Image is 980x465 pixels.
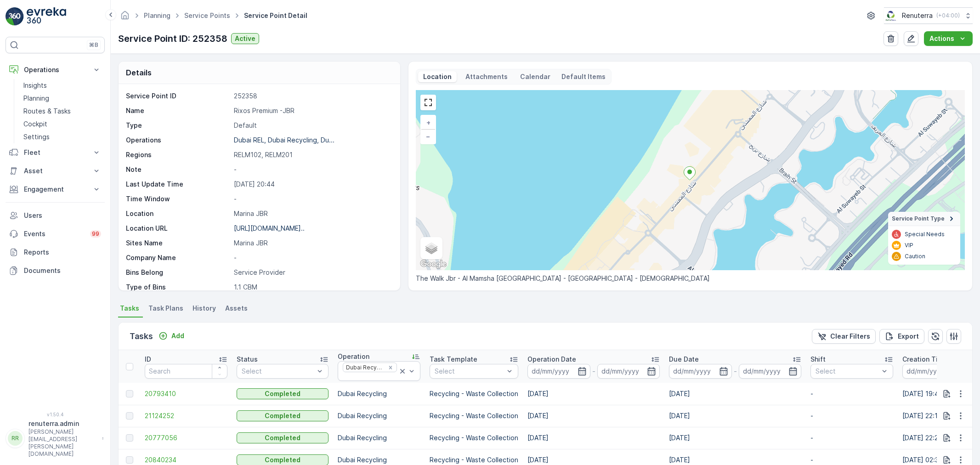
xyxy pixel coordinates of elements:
[234,121,391,130] p: Default
[810,455,893,465] p: -
[426,119,431,126] span: +
[422,72,453,81] p: Location
[905,231,945,238] p: Special Needs
[430,389,518,398] p: Recycling - Waste Collection
[810,355,826,364] p: Shift
[418,258,448,270] img: Google
[126,456,133,464] div: Toggle Row Selected
[343,363,385,372] div: Dubai Recycling
[126,194,230,204] p: Time Window
[664,405,806,427] td: [DATE]
[6,206,105,225] a: Users
[338,389,420,398] p: Dubai Recycling
[24,148,86,157] p: Fleet
[812,329,876,344] button: Clear Filters
[6,243,105,261] a: Reports
[421,96,435,109] a: View Fullscreen
[234,224,305,232] p: [URL][DOMAIN_NAME]..
[145,433,227,442] span: 20777056
[234,180,391,189] p: [DATE] 20:44
[24,266,101,275] p: Documents
[265,455,300,465] p: Completed
[265,411,300,420] p: Completed
[126,165,230,174] p: Note
[145,455,227,465] a: 20840234
[421,116,435,130] a: Zoom In
[435,367,504,376] p: Select
[225,304,248,313] span: Assets
[430,411,518,420] p: Recycling - Waste Collection
[148,304,183,313] span: Task Plans
[145,389,227,398] a: 20793410
[234,150,391,159] p: RELM102, RELM201
[126,106,230,115] p: Name
[265,389,300,398] p: Completed
[421,130,435,143] a: Zoom Out
[6,225,105,243] a: Events99
[126,412,133,420] div: Toggle Row Selected
[242,11,309,20] span: Service Point Detail
[898,332,919,341] p: Export
[810,433,893,442] p: -
[884,11,898,21] img: Screenshot_2024-07-26_at_13.33.01.png
[184,11,230,19] a: Service Points
[234,91,391,101] p: 252358
[126,238,230,248] p: Sites Name
[126,150,230,159] p: Regions
[126,121,230,130] p: Type
[338,455,420,465] p: Dubai Recycling
[120,304,139,313] span: Tasks
[523,383,664,405] td: [DATE]
[523,405,664,427] td: [DATE]
[126,136,230,145] p: Operations
[28,428,97,458] p: [PERSON_NAME][EMAIL_ADDRESS][PERSON_NAME][DOMAIN_NAME]
[6,419,105,458] button: RRrenuterra.admin[PERSON_NAME][EMAIL_ADDRESS][PERSON_NAME][DOMAIN_NAME]
[430,433,518,442] p: Recycling - Waste Collection
[520,72,550,81] p: Calendar
[234,106,391,115] p: Rixos Premium -JBR
[234,194,391,204] p: -
[24,248,101,257] p: Reports
[237,410,329,421] button: Completed
[120,14,130,22] a: Homepage
[888,212,960,226] summary: Service Point Type
[902,364,965,379] input: dd/mm/yyyy
[237,355,258,364] p: Status
[126,180,230,189] p: Last Update Time
[669,364,732,379] input: dd/mm/yyyy
[144,11,170,19] a: Planning
[24,65,86,74] p: Operations
[739,364,802,379] input: dd/mm/yyyy
[126,434,133,442] div: Toggle Row Selected
[20,118,105,130] a: Cockpit
[118,32,227,45] p: Service Point ID: 252358
[24,211,101,220] p: Users
[20,92,105,105] a: Planning
[20,79,105,92] a: Insights
[8,431,23,446] div: RR
[669,355,699,364] p: Due Date
[734,366,737,377] p: -
[242,367,314,376] p: Select
[145,364,227,379] input: Search
[338,352,369,361] p: Operation
[237,432,329,443] button: Completed
[171,331,184,340] p: Add
[430,355,477,364] p: Task Template
[231,33,259,44] button: Active
[810,389,893,398] p: -
[884,7,973,24] button: Renuterra(+04:00)
[237,388,329,399] button: Completed
[23,119,47,129] p: Cockpit
[234,283,391,292] p: 1.1 CBM
[936,12,960,19] p: ( +04:00 )
[418,258,448,270] a: Open this area in Google Maps (opens a new window)
[24,229,85,238] p: Events
[24,185,86,194] p: Engagement
[879,329,924,344] button: Export
[23,107,71,116] p: Routes & Tasks
[235,34,255,43] p: Active
[28,419,97,428] p: renuterra.admin
[126,67,152,78] p: Details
